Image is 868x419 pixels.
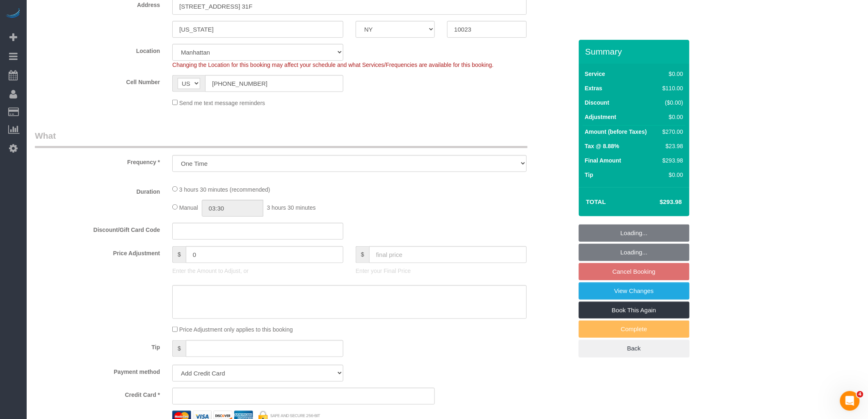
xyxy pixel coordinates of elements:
label: Tip [585,171,594,179]
div: $23.98 [659,142,683,150]
label: Tax @ 8.88% [585,142,619,150]
div: $293.98 [659,156,683,165]
label: Frequency * [29,155,166,166]
iframe: Intercom live chat [840,391,860,411]
label: Extras [585,84,603,92]
input: final price [369,246,527,263]
p: Enter your Final Price [356,267,527,275]
div: $110.00 [659,84,683,92]
a: Back [579,340,690,357]
h4: $293.98 [635,199,682,206]
span: 3 hours 30 minutes [267,204,316,211]
a: View Changes [579,282,690,300]
label: Amount (before Taxes) [585,128,647,136]
label: Price Adjustment [29,246,166,257]
label: Service [585,70,605,78]
p: Enter the Amount to Adjust, or [172,267,343,275]
span: Changing the Location for this booking may affect your schedule and what Services/Frequencies are... [172,62,493,68]
span: $ [172,340,186,357]
span: Price Adjustment only applies to this booking [179,327,293,333]
label: Tip [29,340,166,351]
span: Send me text message reminders [179,100,265,106]
label: Final Amount [585,156,621,165]
strong: Total [586,198,606,205]
iframe: Secure card payment input frame [179,392,428,400]
input: Zip Code [447,21,526,38]
span: $ [172,246,186,263]
span: 3 hours 30 minutes (recommended) [179,186,270,193]
span: $ [356,246,369,263]
label: Payment method [29,365,166,376]
div: ($0.00) [659,98,683,107]
label: Discount/Gift Card Code [29,223,166,234]
div: $0.00 [659,113,683,121]
a: Book This Again [579,302,690,319]
legend: What [35,130,528,148]
h3: Summary [585,47,685,56]
div: $270.00 [659,128,683,136]
label: Adjustment [585,113,617,121]
label: Duration [29,185,166,196]
div: $0.00 [659,70,683,78]
div: $0.00 [659,171,683,179]
img: Automaid Logo [5,8,21,20]
span: Manual [179,204,198,211]
label: Discount [585,98,610,107]
span: 4 [857,391,863,398]
input: Cell Number [205,75,343,92]
input: City [172,21,343,38]
label: Credit Card * [29,388,166,399]
label: Cell Number [29,75,166,86]
label: Location [29,44,166,55]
